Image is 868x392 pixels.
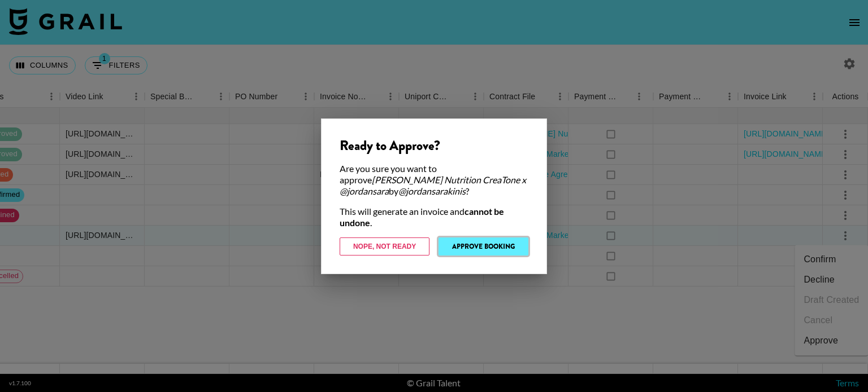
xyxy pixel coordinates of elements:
div: This will generate an invoice and . [340,206,528,228]
em: @ jordansarakinis [398,186,466,196]
em: [PERSON_NAME] Nutrition CreaTone x @jordansara [340,174,526,196]
div: Are you sure you want to approve by ? [340,163,528,197]
div: Ready to Approve? [340,137,528,154]
strong: cannot be undone [340,206,504,228]
button: Nope, Not Ready [340,237,429,256]
button: Approve Booking [439,237,528,256]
